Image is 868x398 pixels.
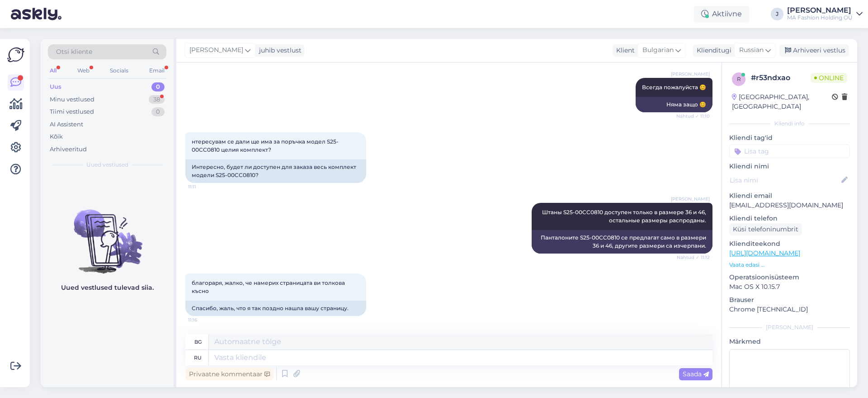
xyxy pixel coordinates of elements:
div: Minu vestlused [50,95,94,104]
div: Панталоните S25-00CC0810 се предлагат само в размери 36 и 46, другите размери са изчерпани. [532,230,712,254]
div: Web [75,65,91,77]
a: [PERSON_NAME]MA Fashion Holding OÜ [787,7,863,21]
div: 38 [149,95,165,104]
div: Privaatne kommentaar [185,368,274,380]
p: Kliendi email [729,191,850,201]
p: Märkmed [729,337,850,346]
div: 0 [151,82,165,91]
input: Lisa nimi [730,175,840,185]
div: Kõik [50,132,63,141]
div: juhib vestlust [255,46,302,55]
p: Vaata edasi ... [729,261,850,269]
span: Russian [739,45,764,55]
div: [PERSON_NAME] [729,323,850,331]
div: J [771,8,783,20]
div: Интересно, будет ли доступен для заказа весь комплект модели S25-00CC0810? [185,159,366,183]
span: Bulgarian [642,45,674,55]
p: Brauser [729,295,850,305]
span: нтересувам се дали ще има за поръчка модел S25-00CC0810 целия комплект? [192,138,339,153]
p: Chrome [TECHNICAL_ID] [729,305,850,314]
div: All [48,65,58,77]
div: ru [194,350,202,365]
span: 11:11 [188,183,222,190]
div: Socials [108,65,130,77]
div: bg [194,334,202,350]
span: Штаны S25-00CC0810 доступен только в размере 36 и 46, остальные размеры распроданы. [542,209,708,224]
span: Nähtud ✓ 11:12 [676,254,710,261]
div: AI Assistent [50,120,83,129]
div: Kliendi info [729,120,850,128]
div: Tiimi vestlused [50,107,94,116]
p: Kliendi nimi [729,162,850,171]
span: [PERSON_NAME] [671,196,710,202]
div: MA Fashion Holding OÜ [787,14,853,21]
p: Mac OS X 10.15.7 [729,282,850,292]
div: Email [147,65,166,77]
div: Няма защо 😊 [636,97,712,112]
div: Aktiivne [694,6,749,22]
p: [EMAIL_ADDRESS][DOMAIN_NAME] [729,201,850,210]
div: # r53ndxao [751,72,811,83]
div: Klienditugi [693,46,731,55]
a: [URL][DOMAIN_NAME] [729,249,800,257]
div: [GEOGRAPHIC_DATA], [GEOGRAPHIC_DATA] [732,92,832,111]
span: Otsi kliente [56,47,92,57]
p: Kliendi telefon [729,214,850,223]
span: Nähtud ✓ 11:10 [676,113,710,120]
p: Kliendi tag'id [729,133,850,143]
span: Saada [683,370,709,378]
span: благораря, жалко, че намерих страницата ви толкова късно [192,279,346,294]
div: 0 [151,107,165,116]
span: [PERSON_NAME] [189,45,243,55]
div: Klient [613,46,635,55]
span: Всегда пожалуйста 😊 [642,84,706,91]
p: Klienditeekond [729,239,850,249]
div: [PERSON_NAME] [787,7,853,14]
div: Спасибо, жаль, что я так поздно нашла вашу страницу. [185,301,366,316]
span: Uued vestlused [86,161,128,169]
img: No chats [41,193,174,275]
div: Küsi telefoninumbrit [729,223,802,235]
span: r [737,76,741,82]
p: Uued vestlused tulevad siia. [61,283,154,293]
div: Arhiveeritud [50,145,87,154]
img: Askly Logo [7,46,24,63]
p: Operatsioonisüsteem [729,273,850,282]
input: Lisa tag [729,144,850,158]
span: 11:16 [188,316,222,323]
span: [PERSON_NAME] [671,71,710,77]
span: Online [811,73,847,83]
div: Arhiveeri vestlus [779,44,849,57]
div: Uus [50,82,61,91]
